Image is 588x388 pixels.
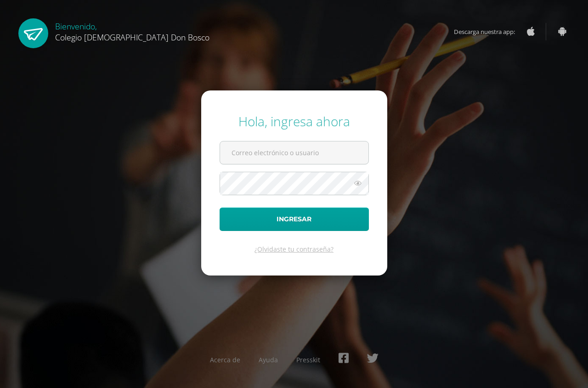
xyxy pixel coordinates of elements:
span: Descarga nuestra app: [454,23,524,40]
a: Presskit [296,355,320,364]
button: Ingresar [220,208,369,231]
div: Bienvenido, [55,18,209,43]
a: ¿Olvidaste tu contraseña? [254,245,334,253]
div: Hola, ingresa ahora [220,112,369,130]
a: Acerca de [210,355,240,364]
a: Ayuda [259,355,278,364]
input: Correo electrónico o usuario [220,141,368,164]
span: Colegio [DEMOGRAPHIC_DATA] Don Bosco [55,32,209,43]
